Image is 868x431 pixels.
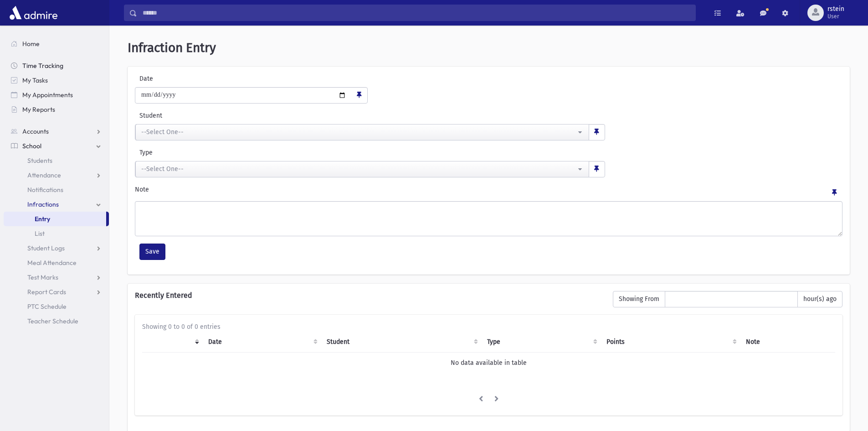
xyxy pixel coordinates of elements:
[4,255,109,270] a: Meal Attendance
[4,102,109,117] a: My Reports
[137,5,695,21] input: Search
[135,124,589,140] button: --Select One--
[797,291,842,307] span: hour(s) ago
[4,212,106,226] a: Entry
[482,332,601,353] th: Type: activate to sort column ascending
[4,139,109,153] a: School
[27,244,65,252] span: Student Logs
[7,4,60,22] img: AdmirePro
[613,291,665,307] span: Showing From
[827,13,844,20] span: User
[35,229,45,238] span: List
[4,226,109,241] a: List
[22,91,73,99] span: My Appointments
[27,156,52,165] span: Students
[142,322,835,332] div: Showing 0 to 0 of 0 entries
[142,352,835,373] td: No data available in table
[135,148,370,157] label: Type
[135,161,589,177] button: --Select One--
[35,215,50,223] span: Entry
[4,124,109,139] a: Accounts
[4,285,109,299] a: Report Cards
[135,185,149,197] label: Note
[22,76,48,84] span: My Tasks
[139,244,165,260] button: Save
[22,62,63,70] span: Time Tracking
[22,127,49,135] span: Accounts
[22,105,55,114] span: My Reports
[4,299,109,314] a: PTC Schedule
[4,73,109,88] a: My Tasks
[4,241,109,255] a: Student Logs
[4,168,109,182] a: Attendance
[4,88,109,102] a: My Appointments
[135,291,604,300] h6: Recently Entered
[4,182,109,197] a: Notifications
[27,171,61,179] span: Attendance
[4,58,109,73] a: Time Tracking
[141,164,576,174] div: --Select One--
[4,36,109,51] a: Home
[141,127,576,137] div: --Select One--
[740,332,835,353] th: Note
[22,40,40,48] span: Home
[4,314,109,328] a: Teacher Schedule
[601,332,741,353] th: Points: activate to sort column ascending
[135,111,448,120] label: Student
[321,332,482,353] th: Student: activate to sort column ascending
[27,302,67,311] span: PTC Schedule
[203,332,321,353] th: Date: activate to sort column ascending
[27,273,58,281] span: Test Marks
[827,5,844,13] span: rstein
[22,142,41,150] span: School
[4,153,109,168] a: Students
[27,259,77,267] span: Meal Attendance
[4,197,109,212] a: Infractions
[27,186,63,194] span: Notifications
[27,317,78,325] span: Teacher Schedule
[135,74,212,83] label: Date
[27,288,66,296] span: Report Cards
[27,200,59,208] span: Infractions
[128,40,216,55] span: Infraction Entry
[4,270,109,285] a: Test Marks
